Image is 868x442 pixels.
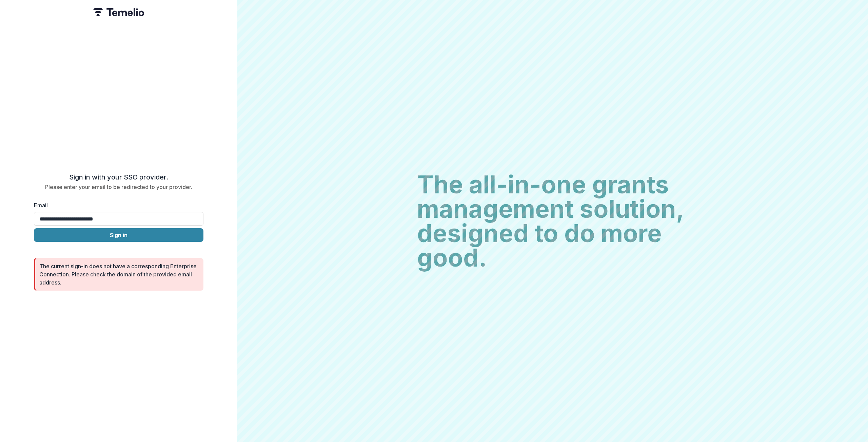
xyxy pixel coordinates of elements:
[34,173,203,181] h2: Sign in with your SSO provider.
[93,8,144,16] img: Temelio
[34,201,199,209] label: Email
[34,228,203,242] button: Sign in
[39,262,198,287] div: The current sign-in does not have a corresponding Enterprise Connection. Please check the domain ...
[34,184,203,190] h2: Please enter your email to be redirected to your provider.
